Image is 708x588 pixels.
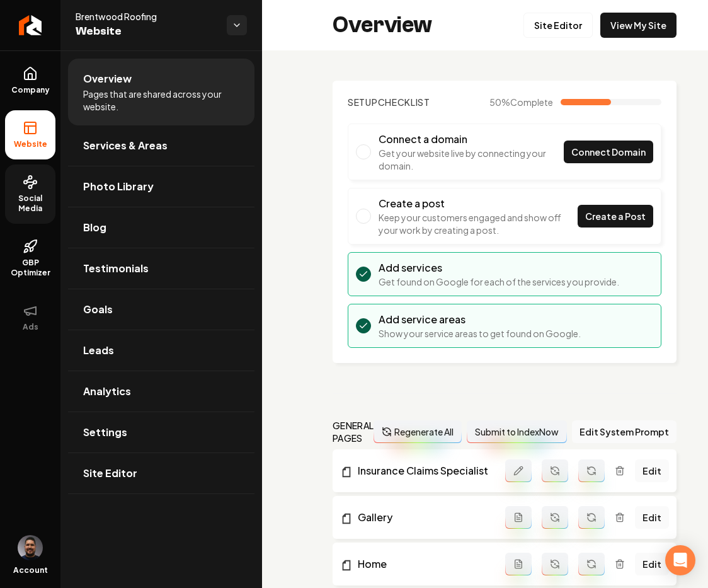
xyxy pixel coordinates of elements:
[68,166,254,207] a: Photo Library
[83,384,131,399] span: Analytics
[578,205,653,228] a: Create a Post
[571,146,646,159] span: Connect Domain
[379,147,564,172] p: Get your website live by connecting your domain.
[340,556,505,572] a: Home
[18,535,43,560] img: Daniel Humberto Ortega Celis
[68,412,254,453] a: Settings
[5,258,55,278] span: GBP Optimizer
[523,13,593,38] a: Site Editor
[5,56,55,105] a: Company
[68,453,254,493] a: Site Editor
[340,510,505,525] a: Gallery
[5,293,55,342] button: Ads
[333,419,374,444] h2: general pages
[585,210,646,223] span: Create a Post
[18,322,43,332] span: Ads
[635,553,669,575] a: Edit
[83,261,149,276] span: Testimonials
[510,96,553,108] span: Complete
[83,343,114,358] span: Leads
[83,138,168,153] span: Services & Areas
[374,420,462,443] button: Regenerate All
[68,207,254,248] a: Blog
[83,220,106,235] span: Blog
[83,425,127,440] span: Settings
[83,88,239,113] span: Pages that are shared across your website.
[489,96,553,108] span: 50 %
[505,506,532,529] button: Add admin page prompt
[379,211,578,236] p: Keep your customers engaged and show off your work by creating a post.
[635,506,669,529] a: Edit
[379,132,564,147] h3: Connect a domain
[68,289,254,330] a: Goals
[348,96,378,108] span: Setup
[6,85,55,95] span: Company
[76,23,217,40] span: Website
[379,275,619,288] p: Get found on Google for each of the services you provide.
[564,141,653,163] a: Connect Domain
[467,420,567,443] button: Submit to IndexNow
[9,139,52,149] span: Website
[5,164,55,224] a: Social Media
[68,330,254,371] a: Leads
[68,371,254,412] a: Analytics
[5,193,55,214] span: Social Media
[505,553,532,575] button: Add admin page prompt
[83,466,137,481] span: Site Editor
[13,565,48,575] span: Account
[665,545,695,575] div: Open Intercom Messenger
[76,10,217,23] span: Brentwood Roofing
[348,96,430,108] h2: Checklist
[68,125,254,166] a: Services & Areas
[83,71,132,86] span: Overview
[68,248,254,289] a: Testimonials
[5,229,55,288] a: GBP Optimizer
[635,459,669,482] a: Edit
[340,463,505,478] a: Insurance Claims Specialist
[19,15,42,35] img: Rebolt Logo
[379,196,578,211] h3: Create a post
[83,179,154,194] span: Photo Library
[572,420,677,443] button: Edit System Prompt
[379,260,619,275] h3: Add services
[83,302,113,317] span: Goals
[18,535,43,560] button: Open user button
[379,327,581,340] p: Show your service areas to get found on Google.
[600,13,677,38] a: View My Site
[379,312,581,327] h3: Add service areas
[505,459,532,482] button: Edit admin page prompt
[333,13,432,38] h2: Overview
